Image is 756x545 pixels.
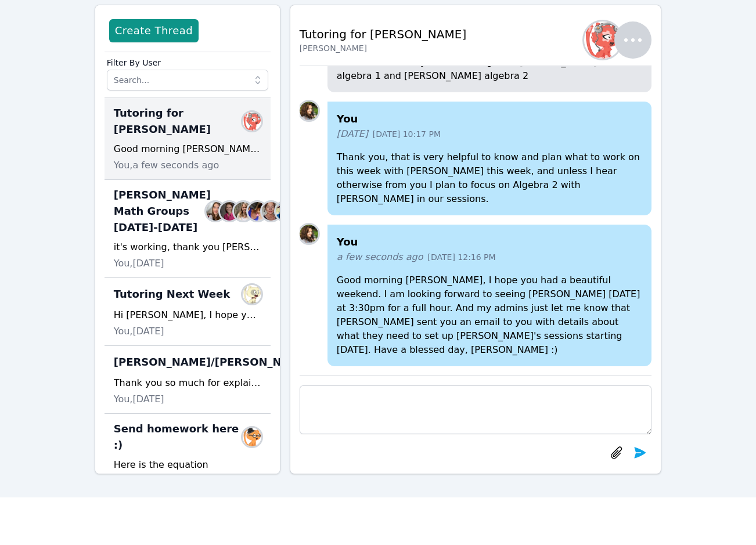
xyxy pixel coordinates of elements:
[300,42,466,54] div: [PERSON_NAME]
[114,142,261,156] div: Good morning [PERSON_NAME], I hope you had a beautiful weekend. I am looking forward to seeing [P...
[337,273,643,357] p: Good morning [PERSON_NAME], I hope you had a beautiful weekend. I am looking forward to seeing [P...
[220,202,239,221] img: Rebecca Miller
[105,414,271,496] div: Send homework here :)Nya AveryHere is the equation[PERSON_NAME],a month ago
[114,308,261,322] div: Hi [PERSON_NAME], I hope you are having a great week. I was wondering if you would be able to mov...
[206,202,225,221] img: Sarah Benzinger
[337,127,368,141] span: [DATE]
[337,150,643,206] p: Thank you, that is very helpful to know and plan what to work on this week with [PERSON_NAME] thi...
[114,257,164,270] span: You, [DATE]
[373,128,441,140] span: [DATE] 10:17 PM
[262,202,280,221] img: Michelle Dalton
[114,392,164,406] span: You, [DATE]
[105,180,271,278] div: [PERSON_NAME] Math Groups [DATE]-[DATE]Sarah BenzingerRebecca MillerSandra DavisAlexis AsiamaMich...
[337,111,643,127] h4: You
[337,234,643,250] h4: You
[109,19,199,42] button: Create Thread
[114,286,230,302] span: Tutoring Next Week
[243,112,261,131] img: Yuliya Shekhtman
[243,428,261,446] img: Nya Avery
[114,324,164,338] span: You, [DATE]
[428,251,496,263] span: [DATE] 12:16 PM
[248,202,267,221] img: Alexis Asiama
[234,202,253,221] img: Sandra Davis
[114,458,261,472] div: Here is the equation
[105,346,271,414] div: [PERSON_NAME]/[PERSON_NAME]Joyce LawThank you so much for explaining that [PERSON_NAME], I apprec...
[114,187,211,236] span: [PERSON_NAME] Math Groups [DATE]-[DATE]
[300,102,318,120] img: Diana Carle
[114,240,261,254] div: it's working, thank you [PERSON_NAME]! :)
[114,421,247,453] span: Send homework here :)
[105,98,271,180] div: Tutoring for [PERSON_NAME]Yuliya ShekhtmanGood morning [PERSON_NAME], I hope you had a beautiful ...
[114,158,219,172] span: You, a few seconds ago
[337,250,423,264] span: a few seconds ago
[276,202,294,221] img: Megan Nepshinsky
[591,21,651,59] button: Yuliya Shekhtman
[300,26,466,42] h2: Tutoring for [PERSON_NAME]
[114,376,261,390] div: Thank you so much for explaining that [PERSON_NAME], I appreciate you, and that makes a lot of se...
[300,225,318,243] img: Diana Carle
[107,70,268,91] input: Search...
[337,55,643,83] p: Both of them really behind on algebra. [PERSON_NAME] on algebra 1 and [PERSON_NAME] algebra 2
[243,285,261,304] img: Kira Dubovska
[114,354,312,370] span: [PERSON_NAME]/[PERSON_NAME]
[105,278,271,346] div: Tutoring Next WeekKira DubovskaHi [PERSON_NAME], I hope you are having a great week. I was wonder...
[584,21,621,59] img: Yuliya Shekhtman
[107,52,268,70] label: Filter By User
[114,105,247,138] span: Tutoring for [PERSON_NAME]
